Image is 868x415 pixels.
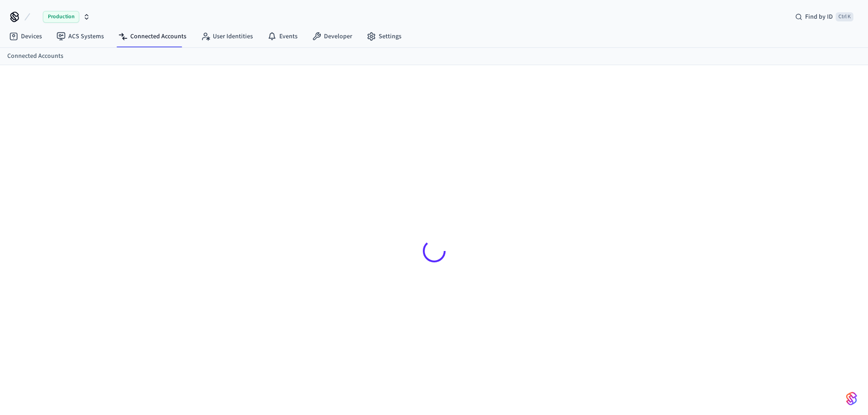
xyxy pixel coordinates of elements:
a: User Identities [194,28,260,45]
span: Ctrl K [836,12,853,21]
a: Connected Accounts [111,28,194,45]
a: Developer [305,28,360,45]
span: Production [43,11,79,23]
a: Settings [360,28,409,45]
a: ACS Systems [49,28,111,45]
a: Events [260,28,305,45]
a: Devices [2,28,49,45]
div: Find by IDCtrl K [788,9,861,25]
a: Connected Accounts [7,51,63,61]
span: Find by ID [805,12,833,21]
img: SeamLogoGradient.69752ec5.svg [846,391,857,406]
